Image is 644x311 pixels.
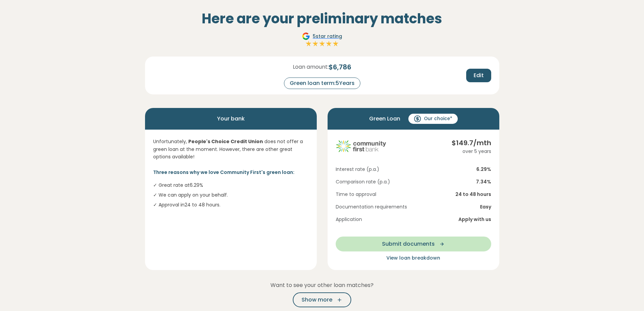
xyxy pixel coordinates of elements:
[145,281,499,290] p: Want to see your other loan matches?
[336,166,379,173] span: Interest rate (p.a.)
[382,240,435,248] span: Submit documents
[293,63,329,71] span: Loan amount:
[312,40,319,47] img: Full star
[217,113,245,124] span: Your bank
[424,115,452,122] span: Our choice*
[293,292,351,307] button: Show more
[188,138,263,145] strong: People's Choice Credit Union
[153,182,309,189] li: ✓ Great rate at 6.29 %
[336,216,362,223] span: Application
[153,169,309,176] p: Three reasons why we love Community First's green loan:
[336,178,390,185] span: Comparison rate (p.a.)
[302,32,310,40] img: Google
[476,178,491,185] span: 7.34 %
[332,40,339,47] img: Full star
[369,113,400,124] span: Green Loan
[302,296,332,304] span: Show more
[301,32,343,48] a: Google5star ratingFull starFull starFull starFull starFull star
[336,237,491,251] button: Submit documents
[476,166,491,173] span: 6.29 %
[336,254,491,262] button: View loan breakdown
[336,138,386,155] img: community-first logo
[336,203,407,210] span: Documentation requirements
[474,71,484,80] span: Edit
[452,148,491,155] div: over 5 years
[329,62,351,72] span: $ 6,786
[336,191,376,198] span: Time to approval
[466,69,491,82] button: Edit
[458,216,491,223] span: Apply with us
[153,201,309,208] li: ✓ Approval in 24 to 48 hours .
[313,33,342,40] span: 5 star rating
[284,77,360,89] div: Green loan term: 5 Years
[326,40,332,47] img: Full star
[319,40,326,47] img: Full star
[145,10,499,27] h2: Here are your preliminary matches
[153,192,309,199] li: ✓ We can apply on your behalf.
[455,191,491,198] span: 24 to 48 hours
[610,279,644,311] iframe: Chat Widget
[452,138,491,148] div: $ 149.7 /mth
[480,203,491,210] span: Easy
[305,40,312,47] img: Full star
[386,254,440,261] span: View loan breakdown
[153,138,309,160] p: Unfortunately, does not offer a green loan at the moment. However, there are other great options ...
